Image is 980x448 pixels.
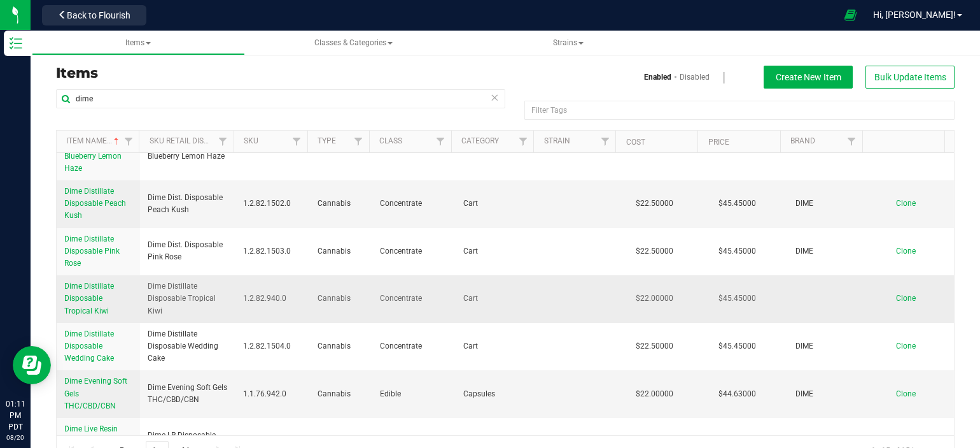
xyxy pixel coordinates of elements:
[629,385,680,403] span: $22.00000
[213,131,234,152] a: Filter
[64,280,132,317] a: Dime Distillate Disposable Tropical Kiwi
[626,138,645,147] a: Cost
[243,245,303,257] span: 1.2.82.1503.0
[318,198,365,210] span: Cannabis
[764,66,853,89] button: Create New Item
[644,71,671,83] a: Enabled
[6,433,25,442] p: 08/20
[64,233,132,270] a: Dime Distillate Disposable Pink Rose
[463,245,531,257] span: Cart
[896,199,916,208] span: Clone
[348,131,369,152] a: Filter
[896,294,916,303] span: Clone
[314,38,393,47] span: Classes & Categories
[896,247,928,256] a: Clone
[148,280,228,317] span: Dime Distillate Disposable Tropical Kiwi
[64,282,114,315] span: Dime Distillate Disposable Tropical Kiwi
[56,66,496,81] h3: Items
[380,245,448,257] span: Concentrate
[64,377,127,410] span: Dime Evening Soft Gels THC/CBD/CBN
[795,388,864,400] span: DIME
[490,89,499,106] span: Clear
[66,136,122,145] a: Item Name
[708,138,729,147] a: Price
[463,340,531,352] span: Cart
[896,342,916,350] span: Clone
[6,398,25,433] p: 01:11 PM PDT
[865,66,955,89] button: Bulk Update Items
[461,136,499,145] a: Category
[148,382,228,406] span: Dime Evening Soft Gels THC/CBD/CBN
[380,293,448,305] span: Concentrate
[64,328,132,365] a: Dime Distillate Disposable Wedding Cake
[680,71,710,83] a: Disabled
[67,10,130,20] span: Back to Flourish
[553,38,584,47] span: Strains
[463,293,531,305] span: Cart
[795,198,864,210] span: DIME
[896,294,928,303] a: Clone
[243,198,303,210] span: 1.2.82.1502.0
[64,329,114,363] span: Dime Distillate Disposable Wedding Cake
[896,389,916,398] span: Clone
[379,136,402,145] a: Class
[64,127,122,173] span: Dime Distillate Disposable Blueberry Lemon Haze
[64,235,120,268] span: Dime Distillate Disposable Pink Rose
[712,289,762,308] span: $45.45000
[318,245,365,257] span: Cannabis
[896,389,928,398] a: Clone
[243,293,303,305] span: 1.2.82.940.0
[795,245,864,257] span: DIME
[318,136,336,145] a: Type
[896,342,928,350] a: Clone
[243,340,303,352] span: 1.2.82.1504.0
[10,37,22,50] inline-svg: Inventory
[318,340,365,352] span: Cannabis
[712,242,762,261] span: $45.45000
[64,185,132,222] a: Dime Distillate Disposable Peach Kush
[13,346,51,384] iframe: Resource center
[380,388,448,400] span: Edible
[795,340,864,352] span: DIME
[56,89,505,108] input: Search Item Name, SKU Retail Name, or Part Number
[896,199,928,208] a: Clone
[836,3,865,27] span: Open Ecommerce Menu
[594,131,615,152] a: Filter
[463,198,531,210] span: Cart
[286,131,307,152] a: Filter
[629,242,680,261] span: $22.50000
[544,136,570,145] a: Strain
[380,340,448,352] span: Concentrate
[512,131,533,152] a: Filter
[42,5,146,25] button: Back to Flourish
[896,247,916,256] span: Clone
[244,136,258,145] a: SKU
[712,385,762,403] span: $44.63000
[712,194,762,213] span: $45.45000
[712,337,762,356] span: $45.45000
[148,192,228,216] span: Dime Dist. Disposable Peach Kush
[64,187,126,220] span: Dime Distillate Disposable Peach Kush
[318,388,365,400] span: Cannabis
[874,72,946,82] span: Bulk Update Items
[148,239,228,263] span: Dime Dist. Disposable Pink Rose
[430,131,451,152] a: Filter
[776,72,841,82] span: Create New Item
[380,198,448,210] span: Concentrate
[64,375,132,412] a: Dime Evening Soft Gels THC/CBD/CBN
[150,136,245,145] a: Sku Retail Display Name
[243,388,303,400] span: 1.1.76.942.0
[629,194,680,213] span: $22.50000
[125,38,151,47] span: Items
[463,388,531,400] span: Capsules
[118,131,139,152] a: Filter
[841,131,862,152] a: Filter
[629,337,680,356] span: $22.50000
[148,328,228,365] span: Dime Distillate Disposable Wedding Cake
[790,136,815,145] a: Brand
[629,289,680,308] span: $22.00000
[318,293,365,305] span: Cannabis
[873,10,956,20] span: Hi, [PERSON_NAME]!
